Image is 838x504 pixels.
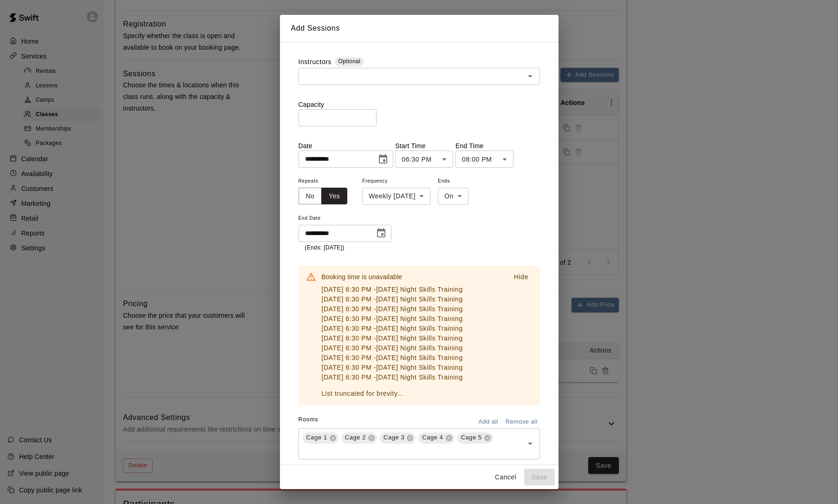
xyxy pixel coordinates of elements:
[418,433,447,442] span: Cage 4
[299,416,318,423] span: Rooms
[438,188,468,205] div: On
[524,70,537,83] button: Open
[280,15,559,42] h2: Add Sessions
[338,58,361,65] span: Optional
[305,243,385,253] p: (Ends: [DATE])
[322,304,463,314] p: [DATE] 6:30 PM - [DATE] Night Skills Training
[322,363,463,373] p: [DATE] 6:30 PM - [DATE] Night Skills Training
[322,353,463,363] p: [DATE] 6:30 PM - [DATE] Night Skills Training
[322,268,463,402] div: Booking time is unavailable
[321,188,347,205] button: Yes
[322,285,463,295] p: [DATE] 6:30 PM - [DATE] Night Skills Training
[303,433,331,442] span: Cage 1
[299,188,322,205] button: No
[299,175,355,188] span: Repeats
[474,415,503,429] button: Add all
[303,432,338,444] div: Cage 1
[299,212,391,225] span: End Date
[455,151,513,168] div: 08:00 PM
[395,151,453,168] div: 06:30 PM
[322,373,463,382] p: [DATE] 6:30 PM - [DATE] Night Skills Training
[457,433,486,442] span: Cage 5
[322,389,463,399] p: List truncated for brevity...
[418,432,454,444] div: Cage 4
[299,100,540,109] p: Capacity
[362,175,430,188] span: Frequency
[372,224,390,242] button: Choose date, selected date is Aug 13, 2026
[299,57,332,68] label: Instructors
[507,270,536,284] button: Hide
[362,188,430,205] div: Weekly [DATE]
[374,150,392,169] button: Choose date, selected date is Aug 20, 2025
[322,295,463,304] p: [DATE] 6:30 PM - [DATE] Night Skills Training
[299,188,348,205] div: outlined button group
[322,324,463,334] p: [DATE] 6:30 PM - [DATE] Night Skills Training
[491,469,520,486] button: Cancel
[438,175,468,188] span: Ends
[514,272,528,282] p: Hide
[380,432,416,444] div: Cage 3
[457,432,493,444] div: Cage 5
[322,343,463,353] p: [DATE] 6:30 PM - [DATE] Night Skills Training
[322,314,463,324] p: [DATE] 6:30 PM - [DATE] Night Skills Training
[395,141,453,151] p: Start Time
[299,141,393,151] p: Date
[455,141,513,151] p: End Time
[524,437,537,450] button: Open
[322,334,463,343] p: [DATE] 6:30 PM - [DATE] Night Skills Training
[380,433,408,442] span: Cage 3
[341,432,377,444] div: Cage 2
[503,415,540,429] button: Remove all
[341,433,370,442] span: Cage 2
